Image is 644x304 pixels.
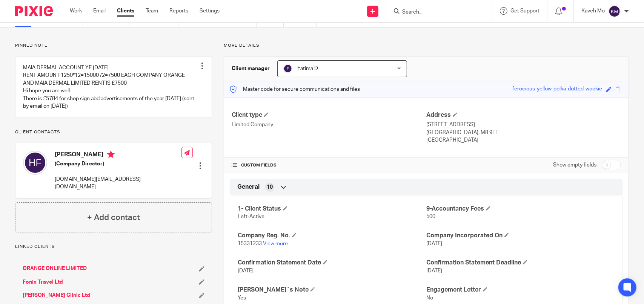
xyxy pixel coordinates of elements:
span: Yes [238,295,246,301]
span: Get Support [510,8,539,14]
p: Limited Company [232,121,426,128]
h4: [PERSON_NAME] [55,151,181,160]
div: ferocious-yellow-polka-dotted-wookie [512,85,602,94]
h4: + Add contact [87,212,140,223]
h4: Client type [232,111,426,119]
h4: Confirmation Statement Date [238,259,426,267]
p: Linked clients [15,244,212,250]
a: Email [93,7,106,15]
img: svg%3E [283,64,292,73]
i: Primary [107,151,115,158]
span: No [426,295,433,301]
span: [DATE] [238,268,254,273]
span: 10 [267,183,273,191]
p: Pinned note [15,43,212,49]
span: General [237,183,260,191]
a: Clients [117,7,134,15]
a: Team [146,7,158,15]
span: 15331233 [238,241,262,246]
label: Show empty fields [553,161,596,169]
h4: [PERSON_NAME]`s Note [238,286,426,294]
h4: Address [426,111,621,119]
span: 500 [426,214,435,219]
a: Settings [200,7,220,15]
a: ORANGE ONLINE LIMITED [23,265,87,272]
h4: 9-Accountancy Fees [426,205,615,213]
span: [DATE] [426,241,442,246]
p: [DOMAIN_NAME][EMAIL_ADDRESS][DOMAIN_NAME] [55,176,181,191]
img: svg%3E [23,151,47,175]
p: More details [224,43,629,49]
a: Work [70,7,82,15]
img: Pixie [15,6,53,16]
h4: Confirmation Statement Deadline [426,259,615,267]
p: [GEOGRAPHIC_DATA] [426,136,621,144]
a: [PERSON_NAME] Clinic Ltd [23,292,90,299]
span: [DATE] [426,268,442,273]
h4: 1- Client Status [238,205,426,213]
p: [STREET_ADDRESS] [426,121,621,128]
h4: Engagement Letter [426,286,615,294]
h4: CUSTOM FIELDS [232,162,426,168]
img: svg%3E [609,5,621,17]
a: Fonix Travel Ltd [23,278,63,286]
p: Master code for secure communications and files [230,86,360,93]
h4: Company Incorporated On [426,232,615,240]
input: Search [401,9,469,16]
a: Reports [169,7,188,15]
span: Fatima D [297,66,318,71]
h4: Company Reg. No. [238,232,426,240]
h5: (Company Director) [55,160,181,168]
span: Left-Active [238,214,264,219]
a: View more [263,241,288,246]
p: Client contacts [15,129,212,135]
h3: Client manager [232,65,270,72]
p: [GEOGRAPHIC_DATA], M8 9LE [426,129,621,136]
p: Kaveh Mo [581,7,605,15]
